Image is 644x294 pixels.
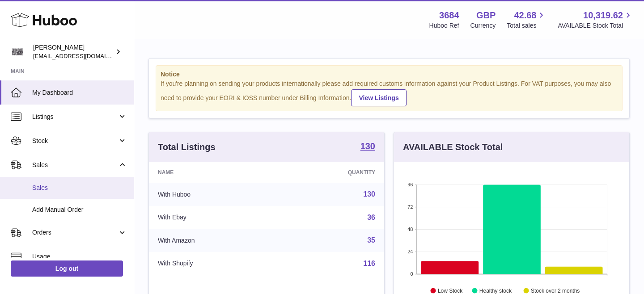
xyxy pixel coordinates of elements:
[531,287,580,294] text: Stock over 2 months
[407,204,413,210] text: 72
[407,182,413,187] text: 96
[583,9,623,21] span: 10,319.62
[149,162,278,183] th: Name
[278,162,384,183] th: Quantity
[11,260,123,277] a: Log out
[161,80,618,106] div: If you're planning on sending your products internationally please add required customs informati...
[476,9,496,21] strong: GBP
[507,21,547,30] span: Total sales
[360,142,375,152] a: 130
[149,252,278,275] td: With Shopify
[479,287,512,294] text: Healthy stock
[363,190,375,198] a: 130
[158,141,216,153] h3: Total Listings
[11,45,24,59] img: theinternationalventure@gmail.com
[161,70,618,79] strong: Notice
[407,227,413,232] text: 48
[149,183,278,206] td: With Huboo
[363,260,375,267] a: 116
[33,52,131,59] span: [EMAIL_ADDRESS][DOMAIN_NAME]
[149,229,278,252] td: With Amazon
[33,43,114,60] div: [PERSON_NAME]
[558,9,633,30] a: 10,319.62 AVAILABLE Stock Total
[514,9,536,21] span: 42.68
[410,271,413,277] text: 0
[367,214,375,221] a: 36
[149,206,278,229] td: With Ebay
[407,249,413,254] text: 24
[439,9,459,21] strong: 3684
[507,9,547,30] a: 42.68 Total sales
[32,228,118,237] span: Orders
[429,21,459,30] div: Huboo Ref
[32,137,118,145] span: Stock
[438,287,463,294] text: Low Stock
[470,21,496,30] div: Currency
[32,252,127,261] span: Usage
[403,141,503,153] h3: AVAILABLE Stock Total
[558,21,633,30] span: AVAILABLE Stock Total
[360,142,375,151] strong: 130
[351,89,406,106] a: View Listings
[32,88,127,97] span: My Dashboard
[367,236,375,244] a: 35
[32,161,118,169] span: Sales
[32,113,118,121] span: Listings
[32,184,127,192] span: Sales
[32,206,127,214] span: Add Manual Order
